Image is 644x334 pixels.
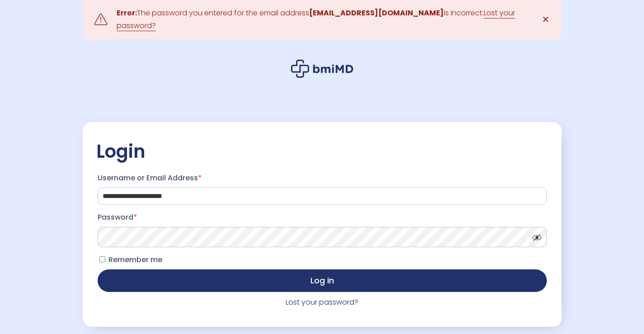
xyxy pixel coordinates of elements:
a: Lost your password? [286,297,358,307]
input: Remember me [99,256,105,262]
strong: Error: [117,8,137,18]
span: Remember me [108,254,162,265]
button: Log in [98,269,547,292]
strong: [EMAIL_ADDRESS][DOMAIN_NAME] [309,8,444,18]
a: ✕ [537,10,555,28]
label: Username or Email Address [98,171,547,185]
label: Password [98,210,547,225]
div: The password you entered for the email address is incorrect. [117,7,528,32]
h2: Login [96,140,548,163]
span: ✕ [542,13,550,26]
